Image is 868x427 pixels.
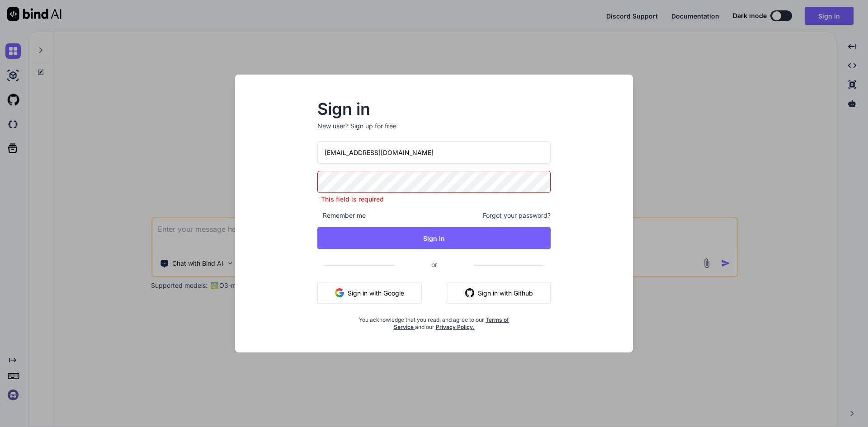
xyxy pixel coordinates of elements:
p: This field is required [317,195,551,204]
div: You acknowledge that you read, and agree to our and our [356,311,512,331]
img: github [465,288,474,297]
img: google [335,288,344,297]
span: Remember me [317,211,366,220]
span: Forgot your password? [483,211,551,220]
div: Sign up for free [350,122,396,131]
p: New user? [317,122,551,141]
button: Sign In [317,227,551,249]
a: Terms of Service [394,316,509,330]
h2: Sign in [317,102,551,116]
button: Sign in with Github [448,282,551,304]
button: Sign in with Google [317,282,422,304]
input: Login or Email [317,141,551,164]
span: or [395,253,473,276]
a: Privacy Policy. [436,324,475,330]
